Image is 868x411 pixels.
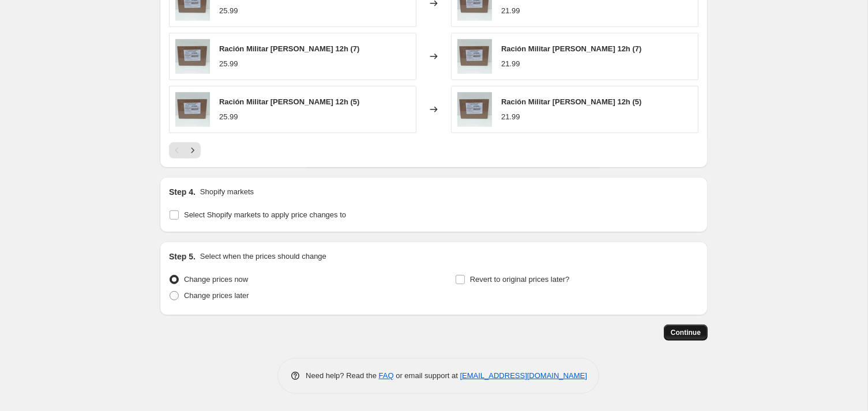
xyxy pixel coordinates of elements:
[394,371,460,380] span: or email support at
[200,251,326,262] p: Select when the prices should change
[501,112,520,121] span: 21.99
[169,186,196,198] h2: Step 4.
[219,44,359,53] span: Ración Militar [PERSON_NAME] 12h (7)
[219,112,238,121] span: 25.99
[184,275,248,284] span: Change prices now
[664,325,708,341] button: Continue
[460,371,587,380] a: [EMAIL_ADDRESS][DOMAIN_NAME]
[501,44,641,53] span: Ración Militar [PERSON_NAME] 12h (7)
[200,186,254,198] p: Shopify markets
[219,59,238,68] span: 25.99
[169,142,201,159] nav: Pagination
[501,6,520,15] span: 21.99
[501,97,641,106] span: Ración Militar [PERSON_NAME] 12h (5)
[184,210,346,219] span: Select Shopify markets to apply price changes to
[457,92,492,127] img: MENU_1-1_80x.jpg
[219,6,238,15] span: 25.99
[501,59,520,68] span: 21.99
[169,251,196,262] h2: Step 5.
[185,142,201,159] button: Next
[671,328,701,337] span: Continue
[470,275,570,284] span: Revert to original prices later?
[175,39,210,74] img: MENU_1-1_80x.jpg
[219,97,359,106] span: Ración Militar [PERSON_NAME] 12h (5)
[457,39,492,74] img: MENU_1-1_80x.jpg
[306,371,379,380] span: Need help? Read the
[175,92,210,127] img: MENU_1-1_80x.jpg
[184,291,249,300] span: Change prices later
[379,371,394,380] a: FAQ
